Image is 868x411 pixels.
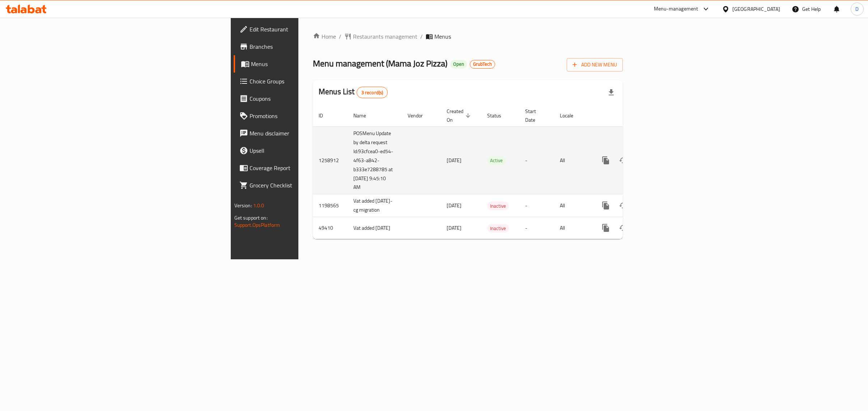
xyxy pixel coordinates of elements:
span: 1.0.0 [253,201,264,210]
button: Add New Menu [567,58,623,72]
h2: Menus List [319,86,388,98]
div: Menu-management [654,5,698,13]
th: Actions [591,105,672,127]
span: Upsell [250,146,370,155]
a: Promotions [234,107,376,125]
a: Choice Groups [234,73,376,90]
span: Start Date [525,107,545,124]
td: - [519,194,554,217]
button: more [597,152,614,169]
a: Edit Restaurant [234,21,376,38]
a: Menus [234,55,376,73]
span: Menus [434,32,451,41]
span: Name [353,111,375,120]
a: Coverage Report [234,159,376,177]
table: enhanced table [313,105,672,239]
div: Inactive [487,202,509,210]
td: - [519,126,554,194]
span: Menu management ( Mama Joz Pizza ) [313,55,447,72]
span: Get support on: [234,213,268,222]
span: Add New Menu [573,60,617,69]
span: Inactive [487,202,509,210]
span: Vendor [408,111,432,120]
a: Branches [234,38,376,55]
td: All [554,217,591,239]
td: All [554,126,591,194]
span: 3 record(s) [357,89,388,96]
span: [DATE] [447,223,461,233]
span: Menus [251,60,370,68]
span: Coverage Report [250,164,370,172]
a: Coupons [234,90,376,107]
span: Locale [560,111,583,120]
div: Total records count [357,87,388,98]
span: Restaurants management [353,32,417,41]
td: - [519,217,554,239]
span: ID [319,111,332,120]
li: / [420,32,423,41]
button: Change Status [614,197,632,214]
a: Restaurants management [344,32,417,41]
span: Inactive [487,224,509,233]
span: GrubTech [470,61,495,67]
a: Menu disclaimer [234,125,376,142]
span: Coupons [250,94,370,103]
span: Open [450,61,467,67]
span: Status [487,111,511,120]
span: Version: [234,201,252,210]
a: Support.OpsPlatform [234,220,280,230]
span: Menu disclaimer [250,129,370,138]
nav: breadcrumb [313,32,623,41]
span: [DATE] [447,156,461,165]
span: Grocery Checklist [250,181,370,190]
span: Branches [250,42,370,51]
div: Open [450,60,467,69]
button: Change Status [614,219,632,237]
span: Choice Groups [250,77,370,86]
a: Upsell [234,142,376,159]
span: Active [487,156,506,165]
span: D [855,5,859,13]
td: All [554,194,591,217]
button: more [597,219,614,237]
span: Created On [447,107,473,124]
div: Export file [603,84,620,101]
button: more [597,197,614,214]
div: [GEOGRAPHIC_DATA] [732,5,780,13]
span: Edit Restaurant [250,25,370,34]
span: Promotions [250,112,370,120]
span: [DATE] [447,201,461,210]
a: Grocery Checklist [234,177,376,194]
